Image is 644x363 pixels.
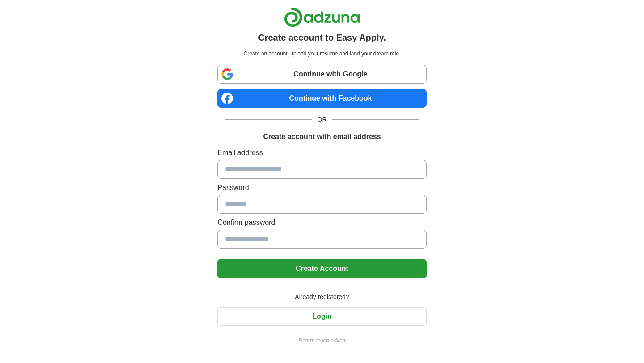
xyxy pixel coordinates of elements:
label: Confirm password [217,217,426,228]
h1: Create account with email address [263,131,381,142]
span: OR [312,115,332,124]
p: Create an account, upload your resume and land your dream role. [219,50,424,58]
button: Create Account [217,259,426,278]
button: Login [217,307,426,326]
a: Login [217,312,426,320]
span: Already registered? [289,292,354,302]
label: Email address [217,148,426,158]
a: Return to job advert [217,337,426,345]
label: Password [217,182,426,193]
a: Continue with Google [217,65,426,84]
img: Adzuna logo [284,7,360,27]
h1: Create account to Easy Apply. [258,31,386,44]
a: Continue with Facebook [217,89,426,108]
